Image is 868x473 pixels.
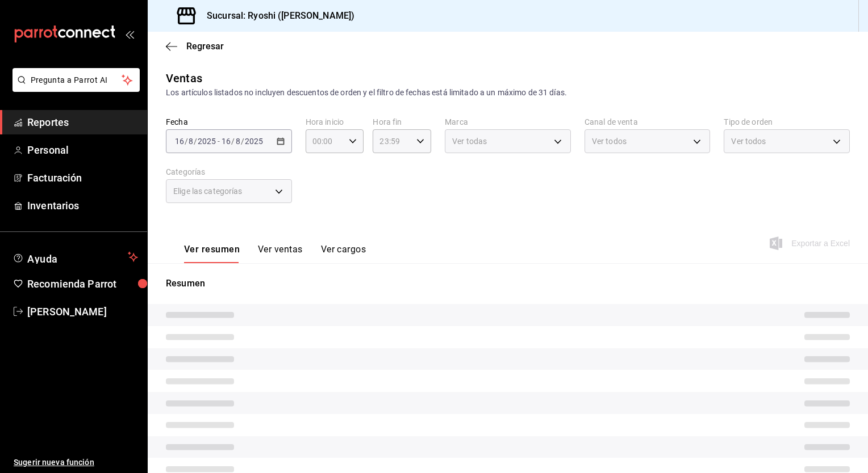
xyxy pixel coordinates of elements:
[174,137,185,146] input: --
[12,68,140,92] button: Pregunta a Parrot AI
[373,118,431,126] label: Hora fin
[221,137,231,146] input: --
[198,9,354,23] h3: Sucursal: Ryoshi ([PERSON_NAME])
[27,276,138,292] span: Recomienda Parrot
[166,277,850,290] p: Resumen
[218,137,220,146] span: -
[184,244,366,263] div: navigation tabs
[306,118,364,126] label: Hora inicio
[231,137,235,146] span: /
[27,170,138,185] span: Facturación
[166,118,292,126] label: Fecha
[258,244,303,263] button: Ver ventas
[244,137,264,146] input: ----
[27,198,138,213] span: Inventarios
[14,457,138,468] span: Sugerir nueva función
[166,168,292,176] label: Categorías
[27,304,138,319] span: [PERSON_NAME]
[8,82,140,94] a: Pregunta a Parrot AI
[186,41,224,52] span: Regresar
[321,244,366,263] button: Ver cargos
[185,137,188,146] span: /
[197,137,216,146] input: ----
[166,41,224,52] button: Regresar
[724,118,850,126] label: Tipo de orden
[452,136,487,147] span: Ver todas
[445,118,571,126] label: Marca
[125,29,134,39] button: open_drawer_menu
[173,185,243,197] span: Elige las categorías
[235,137,241,146] input: --
[166,70,202,87] div: Ventas
[731,136,766,147] span: Ver todos
[194,137,197,146] span: /
[188,137,194,146] input: --
[184,244,240,263] button: Ver resumen
[241,137,244,146] span: /
[592,136,627,147] span: Ver todos
[27,115,138,130] span: Reportes
[27,250,123,264] span: Ayuda
[27,142,138,158] span: Personal
[585,118,711,126] label: Canal de venta
[31,74,122,86] span: Pregunta a Parrot AI
[166,87,850,99] div: Los artículos listados no incluyen descuentos de orden y el filtro de fechas está limitado a un m...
